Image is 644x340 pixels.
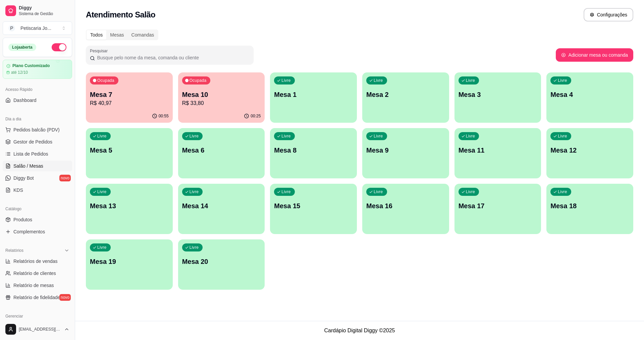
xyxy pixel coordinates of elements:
button: LivreMesa 11 [454,128,541,178]
button: Adicionar mesa ou comanda [556,48,633,62]
p: Livre [466,78,475,83]
span: Diggy Bot [13,175,34,181]
article: até 12/10 [11,70,28,75]
p: Mesa 1 [274,90,353,99]
p: Livre [97,245,107,250]
button: OcupadaMesa 10R$ 33,8000:25 [178,72,265,123]
span: Relatório de clientes [13,270,56,277]
div: Loja aberta [8,44,36,51]
a: Relatório de fidelidadenovo [3,292,72,303]
button: Alterar Status [52,43,66,51]
p: R$ 33,80 [182,99,261,107]
p: Livre [190,189,199,194]
span: Relatórios [5,248,23,253]
button: Select a team [3,21,72,35]
a: Dashboard [3,95,72,106]
p: Mesa 4 [550,90,629,99]
p: Livre [374,133,383,139]
a: Relatório de clientes [3,268,72,279]
span: Relatórios de vendas [13,258,58,265]
a: Relatório de mesas [3,280,72,291]
article: Plano Customizado [12,63,50,68]
p: Mesa 12 [550,146,629,155]
p: Livre [558,78,567,83]
p: Ocupada [97,78,114,83]
div: Comandas [128,30,158,40]
button: [EMAIL_ADDRESS][DOMAIN_NAME] [3,321,72,337]
button: LivreMesa 20 [178,239,265,290]
button: LivreMesa 1 [270,72,357,123]
p: Mesa 17 [459,201,537,211]
p: Mesa 14 [182,201,261,211]
div: Dia a dia [3,114,72,124]
button: LivreMesa 4 [546,72,633,123]
button: LivreMesa 14 [178,184,265,234]
p: Livre [97,189,107,194]
button: LivreMesa 18 [546,184,633,234]
div: Catálogo [3,204,72,214]
p: Livre [190,245,199,250]
p: Livre [374,78,383,83]
a: Produtos [3,214,72,225]
span: Diggy [19,5,69,11]
p: Livre [558,133,567,139]
a: Relatórios de vendas [3,256,72,267]
p: Livre [466,189,475,194]
p: Mesa 11 [459,146,537,155]
p: Mesa 7 [90,90,169,99]
button: LivreMesa 5 [86,128,173,178]
div: Acesso Rápido [3,84,72,95]
a: Gestor de Pedidos [3,136,72,147]
span: Dashboard [13,97,37,104]
button: LivreMesa 2 [362,72,449,123]
span: Relatório de fidelidade [13,294,60,301]
p: Mesa 19 [90,257,169,266]
p: 00:55 [159,113,169,119]
label: Pesquisar [90,48,110,54]
button: LivreMesa 15 [270,184,357,234]
button: LivreMesa 8 [270,128,357,178]
a: Salão / Mesas [3,161,72,171]
div: Petiscaria Jo ... [20,25,51,32]
span: [EMAIL_ADDRESS][DOMAIN_NAME] [19,327,61,332]
p: R$ 40,97 [90,99,169,107]
button: Configurações [584,8,633,21]
p: Mesa 3 [459,90,537,99]
p: Mesa 6 [182,146,261,155]
span: Produtos [13,216,32,223]
p: Mesa 20 [182,257,261,266]
p: 00:25 [251,113,261,119]
span: Lista de Pedidos [13,151,48,157]
button: LivreMesa 16 [362,184,449,234]
button: LivreMesa 17 [454,184,541,234]
a: Complementos [3,226,72,237]
span: Pedidos balcão (PDV) [13,126,60,133]
p: Mesa 10 [182,90,261,99]
button: LivreMesa 13 [86,184,173,234]
div: Gerenciar [3,311,72,322]
p: Livre [558,189,567,194]
button: OcupadaMesa 7R$ 40,9700:55 [86,72,173,123]
p: Livre [281,133,291,139]
span: Sistema de Gestão [19,11,69,16]
a: Diggy Botnovo [3,173,72,183]
button: LivreMesa 19 [86,239,173,290]
p: Livre [374,189,383,194]
input: Pesquisar [95,54,250,61]
p: Livre [281,189,291,194]
a: DiggySistema de Gestão [3,3,72,19]
span: Gestor de Pedidos [13,138,52,145]
p: Mesa 2 [366,90,445,99]
span: KDS [13,187,23,193]
p: Ocupada [190,78,207,83]
a: KDS [3,185,72,195]
a: Lista de Pedidos [3,149,72,159]
p: Livre [97,133,107,139]
div: Todos [87,30,106,40]
h2: Atendimento Salão [86,9,155,20]
button: Pedidos balcão (PDV) [3,124,72,135]
button: LivreMesa 6 [178,128,265,178]
button: LivreMesa 9 [362,128,449,178]
p: Mesa 13 [90,201,169,211]
button: LivreMesa 12 [546,128,633,178]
